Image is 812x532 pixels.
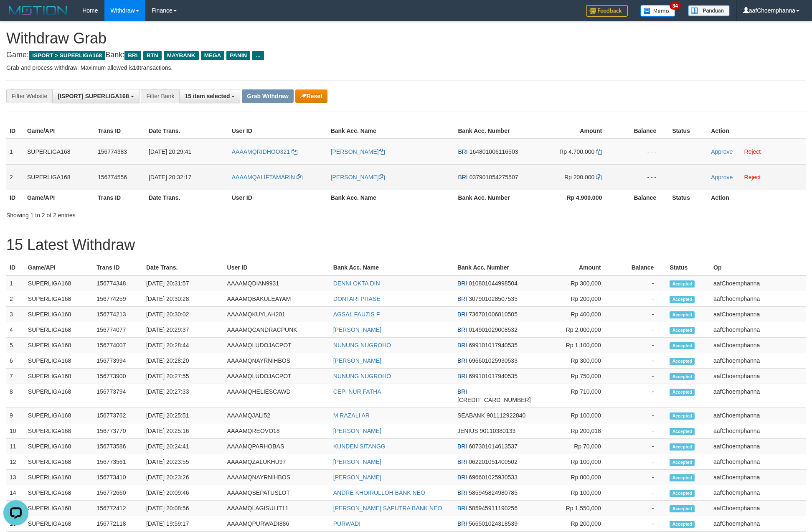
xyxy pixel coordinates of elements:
td: - [614,501,667,516]
td: SUPERLIGA168 [24,164,94,190]
span: PANIN [226,51,250,60]
a: NUNUNG NUGROHO [333,342,391,349]
td: Rp 200,018 [534,423,614,439]
span: Copy 736701006810505 to clipboard [469,311,518,318]
a: DONI ARI PRASE [333,295,381,302]
th: Bank Acc. Name [327,123,455,139]
th: ID [6,260,25,275]
td: 156773994 [93,353,143,369]
span: Copy 90110380133 to clipboard [480,428,516,434]
a: [PERSON_NAME] [331,148,385,155]
span: Copy 585945824980785 to clipboard [469,489,518,496]
th: Status [669,190,708,205]
td: SUPERLIGA168 [25,353,93,369]
td: 8 [6,384,25,408]
td: AAAAMQDIAN9931 [224,275,330,291]
td: - [614,485,667,501]
span: 156774383 [98,148,127,155]
span: 15 item selected [185,93,230,99]
td: aafChoemphanna [710,454,806,470]
td: aafChoemphanna [710,516,806,532]
td: SUPERLIGA168 [25,470,93,485]
img: MOTION_logo.png [6,4,70,17]
span: ISPORT > SUPERLIGA168 [29,51,105,60]
td: SUPERLIGA168 [25,275,93,291]
a: AAAAMQRIDHOO321 [232,148,297,155]
td: SUPERLIGA168 [25,501,93,516]
span: Accepted [670,373,695,380]
span: BRI [457,388,467,395]
div: Filter Website [6,89,52,103]
td: [DATE] 20:27:33 [143,384,224,408]
td: 156774259 [93,291,143,307]
span: SEABANK [457,412,485,419]
td: [DATE] 20:08:56 [143,501,224,516]
th: Op [710,260,806,275]
td: Rp 100,000 [534,408,614,423]
td: SUPERLIGA168 [25,307,93,322]
a: [PERSON_NAME] SAPUTRA BANK NEO [333,505,442,512]
span: Accepted [670,521,695,528]
span: Accepted [670,474,695,481]
td: SUPERLIGA168 [25,338,93,353]
td: 156773794 [93,384,143,408]
td: - [614,322,667,338]
td: aafChoemphanna [710,322,806,338]
td: aafChoemphanna [710,338,806,353]
span: AAAAMQRIDHOO321 [232,148,290,155]
td: AAAAMQHELIESCAWD [224,384,330,408]
th: Action [708,123,806,139]
td: - [614,470,667,485]
td: Rp 70,000 [534,439,614,454]
td: aafChoemphanna [710,439,806,454]
span: BRI [457,373,467,379]
span: BRI [124,51,141,60]
span: Rp 4.700.000 [559,148,594,155]
td: 156772118 [93,516,143,532]
th: Balance [614,190,669,205]
th: Trans ID [93,260,143,275]
td: Rp 2,000,000 [534,322,614,338]
td: - [614,369,667,384]
td: 156774348 [93,275,143,291]
td: - [614,439,667,454]
td: 156773410 [93,470,143,485]
td: 3 [6,307,25,322]
a: [PERSON_NAME] [333,357,381,364]
span: [DATE] 20:29:41 [149,148,191,155]
th: Bank Acc. Number [454,260,534,275]
td: - [614,338,667,353]
td: aafChoemphanna [710,307,806,322]
td: 156773900 [93,369,143,384]
img: Button%20Memo.svg [640,5,675,17]
a: M RAZALI AR [333,412,370,419]
a: Reject [744,148,761,155]
td: [DATE] 20:27:55 [143,369,224,384]
td: AAAAMQREOVO18 [224,423,330,439]
span: Accepted [670,443,695,451]
td: 156772660 [93,485,143,501]
td: - [614,454,667,470]
td: AAAAMQJALI52 [224,408,330,423]
td: AAAAMQBAKULEAYAM [224,291,330,307]
td: 1 [6,139,24,165]
a: DENNI OKTA DIN [333,280,380,287]
th: Amount [533,123,614,139]
span: BRI [457,342,467,349]
td: 10 [6,423,25,439]
td: 4 [6,322,25,338]
th: Bank Acc. Number [454,190,533,205]
td: SUPERLIGA168 [25,291,93,307]
span: Copy 607301014613537 to clipboard [469,443,518,450]
td: 156774007 [93,338,143,353]
span: BRI [457,505,467,512]
th: Date Trans. [143,260,224,275]
span: Copy 164801006116503 to clipboard [469,148,518,155]
td: 11 [6,439,25,454]
th: Game/API [24,190,94,205]
span: Copy 585945911190256 to clipboard [469,505,518,512]
td: - [614,423,667,439]
span: Accepted [670,428,695,435]
td: [DATE] 20:25:51 [143,408,224,423]
td: AAAAMQCANDRACPUNK [224,322,330,338]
